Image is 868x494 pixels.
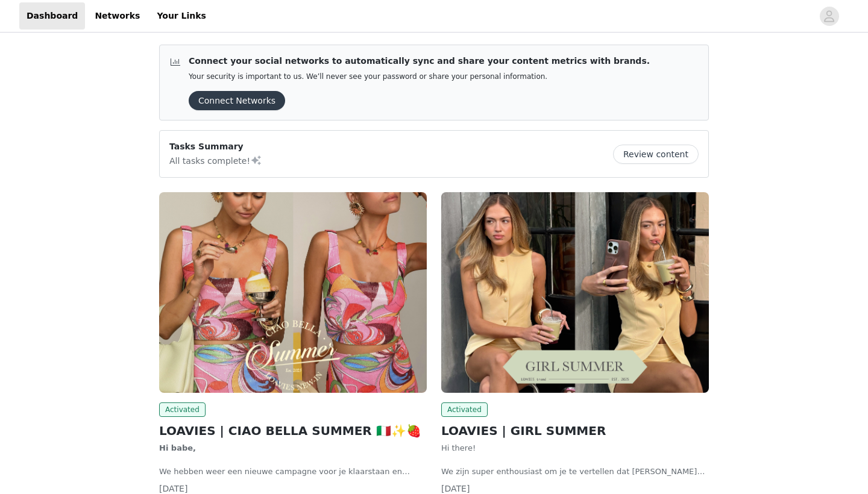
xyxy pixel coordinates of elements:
img: LOAVIES [441,192,709,393]
div: avatar [823,7,835,26]
button: Connect Networks [189,91,285,110]
p: Hi there! [441,442,709,454]
span: Activated [159,402,206,417]
p: Tasks Summary [169,140,262,153]
p: Your security is important to us. We’ll never see your password or share your personal information. [189,72,650,81]
p: We zijn super enthousiast om je te vertellen dat [PERSON_NAME] speciaal geselecteerd bent voor on... [441,466,709,478]
h2: LOAVIES | CIAO BELLA SUMMER 🇮🇹✨🍓 [159,422,427,440]
strong: Hi babe, [159,443,196,452]
a: Your Links [149,2,213,30]
p: We hebben weer een nieuwe campagne voor je klaarstaan en geloof ons: deze wil je echt niet missen... [159,466,427,478]
span: [DATE] [441,484,470,493]
span: [DATE] [159,484,187,493]
a: Dashboard [19,2,85,30]
a: Networks [87,2,147,30]
p: Connect your social networks to automatically sync and share your content metrics with brands. [189,55,650,67]
span: Activated [441,402,488,417]
p: All tasks complete! [169,153,262,167]
button: Review content [613,145,699,164]
img: LOAVIES [159,192,427,393]
h2: LOAVIES | GIRL SUMMER [441,422,709,440]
